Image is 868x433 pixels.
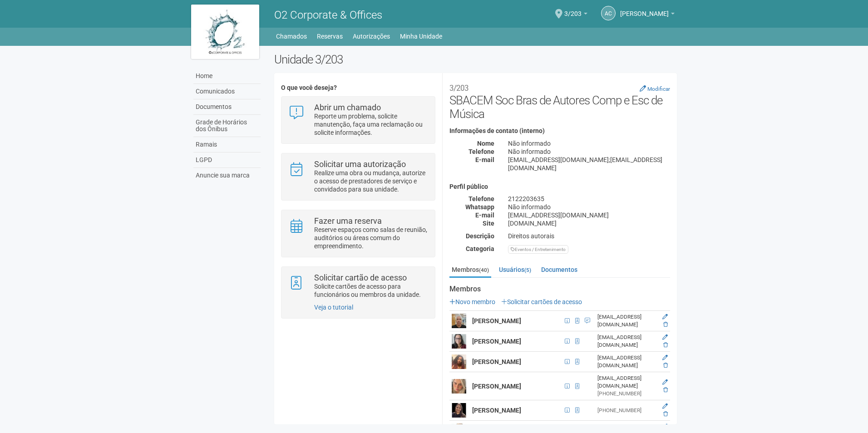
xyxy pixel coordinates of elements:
[314,282,428,299] p: Solicite cartões de acesso para funcionários ou membros da unidade.
[314,159,406,169] strong: Solicitar uma autorização
[597,334,656,349] div: [EMAIL_ADDRESS][DOMAIN_NAME]
[276,30,307,43] a: Chamados
[281,84,435,91] h4: O que você deseja?
[662,379,668,385] a: Editar membro
[452,334,466,349] img: user.png
[620,1,669,17] span: Amanda Cristina Sampaio Almeida
[564,11,587,19] a: 3/203
[663,362,668,369] a: Excluir membro
[314,273,407,282] strong: Solicitar cartão de acesso
[472,317,521,325] strong: [PERSON_NAME]
[620,11,675,19] a: [PERSON_NAME]
[449,84,469,93] small: 3/203
[663,342,668,348] a: Excluir membro
[501,203,677,211] div: Não informado
[193,69,261,84] a: Home
[524,267,531,273] small: (5)
[314,103,381,112] strong: Abrir um chamado
[501,148,677,156] div: Não informado
[662,334,668,340] a: Editar membro
[472,407,521,414] strong: [PERSON_NAME]
[501,195,677,203] div: 2122203635
[475,156,494,163] strong: E-mail
[662,423,668,430] a: Editar membro
[477,140,494,147] strong: Nome
[193,99,261,115] a: Documentos
[353,30,390,43] a: Autorizações
[288,217,428,250] a: Fazer uma reserva Reserve espaços como salas de reunião, auditórios ou áreas comum do empreendime...
[640,85,670,92] a: Modificar
[469,148,494,155] strong: Telefone
[466,245,494,252] strong: Categoria
[564,1,582,17] span: 3/203
[400,30,442,43] a: Minha Unidade
[469,195,494,202] strong: Telefone
[601,6,616,20] a: AC
[288,160,428,193] a: Solicitar uma autorização Realize uma obra ou mudança, autorize o acesso de prestadores de serviç...
[452,354,466,369] img: user.png
[449,183,670,190] h4: Perfil público
[193,115,261,137] a: Grade de Horários dos Ônibus
[288,103,428,137] a: Abrir um chamado Reporte um problema, solicite manutenção, faça uma reclamação ou solicite inform...
[663,387,668,393] a: Excluir membro
[663,321,668,328] a: Excluir membro
[662,403,668,409] a: Editar membro
[288,274,428,299] a: Solicitar cartão de acesso Solicite cartões de acesso para funcionários ou membros da unidade.
[314,169,428,193] p: Realize uma obra ou mudança, autorize o acesso de prestadores de serviço e convidados para sua un...
[472,338,521,345] strong: [PERSON_NAME]
[597,374,656,390] div: [EMAIL_ADDRESS][DOMAIN_NAME]
[597,354,656,369] div: [EMAIL_ADDRESS][DOMAIN_NAME]
[501,232,677,240] div: Direitos autorais
[191,5,259,59] img: logo.jpg
[647,86,670,92] small: Modificar
[497,263,533,276] a: Usuários(5)
[314,112,428,137] p: Reporte um problema, solicite manutenção, faça uma reclamação ou solicite informações.
[452,314,466,328] img: user.png
[449,80,670,121] h2: SBACEM Soc Bras de Autores Comp e Esc de Música
[475,212,494,219] strong: E-mail
[452,379,466,394] img: user.png
[317,30,343,43] a: Reservas
[193,84,261,99] a: Comunicados
[274,53,677,66] h2: Unidade 3/203
[597,407,656,414] div: [PHONE_NUMBER]
[274,9,382,21] span: O2 Corporate & Offices
[539,263,580,276] a: Documentos
[449,263,491,278] a: Membros(40)
[479,267,489,273] small: (40)
[597,390,656,398] div: [PHONE_NUMBER]
[314,226,428,250] p: Reserve espaços como salas de reunião, auditórios ou áreas comum do empreendimento.
[501,219,677,227] div: [DOMAIN_NAME]
[314,304,353,311] a: Veja o tutorial
[193,168,261,183] a: Anuncie sua marca
[501,156,677,172] div: [EMAIL_ADDRESS][DOMAIN_NAME];[EMAIL_ADDRESS][DOMAIN_NAME]
[472,358,521,365] strong: [PERSON_NAME]
[597,313,656,329] div: [EMAIL_ADDRESS][DOMAIN_NAME]
[501,139,677,148] div: Não informado
[663,411,668,417] a: Excluir membro
[452,403,466,418] img: user.png
[465,203,494,211] strong: Whatsapp
[483,220,494,227] strong: Site
[449,285,670,293] strong: Membros
[449,128,670,134] h4: Informações de contato (interno)
[501,298,582,305] a: Solicitar cartões de acesso
[501,211,677,219] div: [EMAIL_ADDRESS][DOMAIN_NAME]
[662,314,668,320] a: Editar membro
[449,298,495,305] a: Novo membro
[662,354,668,361] a: Editar membro
[193,153,261,168] a: LGPD
[193,137,261,153] a: Ramais
[314,216,382,226] strong: Fazer uma reserva
[466,232,494,240] strong: Descrição
[508,245,568,254] div: Eventos / Entretenimento
[472,383,521,390] strong: [PERSON_NAME]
